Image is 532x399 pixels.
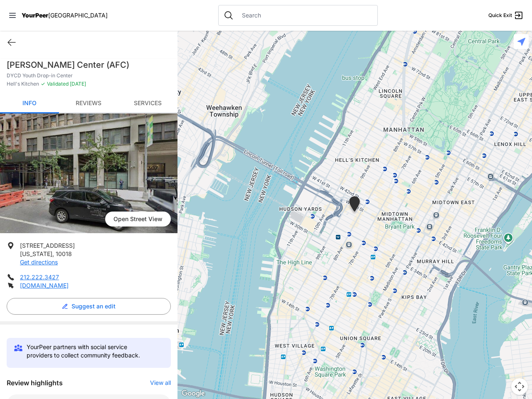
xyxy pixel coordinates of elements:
span: YourPeer [22,12,48,19]
a: YourPeer[GEOGRAPHIC_DATA] [22,13,108,18]
span: Suggest an edit [71,302,116,310]
img: Google [180,388,207,399]
span: Open Street View [105,212,171,227]
a: Open this area in Google Maps (opens a new window) [180,388,207,399]
a: [DOMAIN_NAME] [20,282,69,289]
a: Get directions [20,259,58,266]
h1: [PERSON_NAME] Center (AFC) [7,59,171,71]
p: YourPeer partners with social service providers to collect community feedback. [27,343,154,360]
div: DYCD Youth Drop-in Center [347,196,362,215]
button: Map camera controls [511,378,528,395]
button: View all [150,379,171,387]
span: ✓ [41,81,45,87]
a: Quick Exit [488,10,524,20]
input: Search [237,11,372,20]
span: [DATE] [69,81,86,87]
p: DYCD Youth Drop-in Center [7,72,171,79]
span: Validated [47,81,69,87]
span: Hell's Kitchen [7,81,39,87]
span: [GEOGRAPHIC_DATA] [48,12,108,19]
span: 10018 [56,250,72,257]
span: [STREET_ADDRESS] [20,242,75,249]
a: Services [118,94,177,113]
span: [US_STATE] [20,250,52,257]
button: Suggest an edit [7,298,171,315]
a: Reviews [59,94,118,113]
h3: Review highlights [7,378,63,388]
a: 212.222.3427 [20,273,59,281]
span: , [52,250,54,257]
span: Quick Exit [488,12,512,19]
